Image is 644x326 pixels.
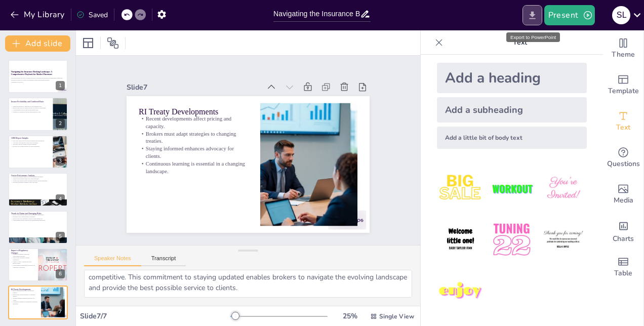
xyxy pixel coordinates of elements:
[11,253,35,257] p: Regulatory changes create new opportunities and risks.
[11,264,35,268] p: Understanding regulations is essential for competitive advantage.
[11,257,35,261] p: Brokers must navigate changes strategically.
[136,137,246,175] p: Continuous learning is essential in a changing landscape.
[8,211,68,244] div: 5
[608,86,639,97] span: Template
[11,261,35,264] p: Capital solvency changes can open market entries.
[11,100,50,103] p: Insurer Profitability and Combined Ratio
[613,233,634,244] span: Charts
[437,97,587,123] div: Add a subheading
[612,49,635,60] span: Theme
[141,255,186,266] button: Transcript
[11,288,38,291] p: RI Treaty Developments
[603,249,643,286] div: Add a table
[11,145,50,147] p: Brokers can leverage insights for better alignment.
[603,176,643,213] div: Add images, graphics, shapes or video
[540,216,587,263] img: 6.jpeg
[145,93,255,130] p: Recent developments affect pricing and capacity.
[11,176,65,178] p: Carrier performance impacts broker placement decisions.
[11,140,50,142] p: The GIMI report reflects broker sentiment and experiences.
[11,110,50,112] p: Identifying competitive pricing opportunities is vital.
[148,85,257,118] p: RI Treaty Developments
[8,97,68,131] div: 2
[11,137,50,140] p: GIMI Report Insights
[8,135,68,169] div: 3
[614,195,633,206] span: Media
[614,268,632,279] span: Table
[488,216,535,263] img: 5.jpeg
[11,214,65,216] p: Recent trends include large losses and natural catastrophes.
[544,5,595,25] button: Present
[8,7,69,23] button: My Library
[56,307,65,316] div: 7
[84,270,412,298] textarea: Recent developments in reinsurance treaty pricing and capacity are critical for brokers to unders...
[607,158,640,170] span: Questions
[437,63,587,93] div: Add a heading
[11,212,65,215] p: Trends in Claims and Emerging Risks
[56,194,65,203] div: 4
[11,180,65,182] p: Strong relationships stem from understanding carrier capabilities.
[603,140,643,176] div: Get real-time input from your audience
[8,60,68,93] div: 1
[11,105,50,107] p: Insurer profitability is indicated by the combined ratio.
[107,37,119,49] span: Position
[11,81,65,83] p: Generated with [URL]
[437,127,587,149] div: Add a little bit of body text
[11,301,38,305] p: Continuous learning is essential in a changing landscape.
[142,107,252,145] p: Brokers must adapt strategies to changing treaties.
[56,81,65,90] div: 1
[540,165,587,212] img: 3.jpeg
[11,174,65,177] p: Carrier Performance Analysis
[11,294,38,298] p: Brokers must adapt strategies to changing treaties.
[612,5,630,25] button: S L
[338,311,362,321] div: 25 %
[522,5,542,25] button: Export to PowerPoint
[506,32,560,42] div: Export to PowerPoint
[11,249,35,255] p: Impact of Regulatory Changes
[273,7,360,21] input: Insert title
[11,109,50,111] p: Understanding metrics aids in negotiating terms.
[488,165,535,212] img: 2.jpeg
[56,269,65,278] div: 6
[11,178,65,180] p: Metrics reveal underwriting and claims efficiency.
[8,173,68,206] div: 4
[5,35,70,52] button: Add slide
[603,30,643,67] div: Change the overall theme
[11,142,50,144] p: Analyzing data identifies trends and challenges.
[141,59,274,96] div: Slide 7
[56,156,65,166] div: 3
[437,268,484,315] img: 7.jpeg
[612,6,630,24] div: S L
[11,107,50,109] p: Brokers must analyze insurer stability for effective placement.
[11,298,38,301] p: Staying informed enhances advocacy for clients.
[603,67,643,103] div: Add ready made slides
[80,311,230,321] div: Slide 7 / 7
[11,182,65,184] p: Informed placements enhance client outcomes.
[56,119,65,128] div: 2
[447,30,593,55] p: Text
[437,165,484,212] img: 1.jpeg
[8,248,68,281] div: 6
[11,77,65,81] p: This presentation provides a detailed playbook outlining the insurance broking market landscape, ...
[11,216,65,218] p: Emerging risks require adaptive strategies.
[603,213,643,249] div: Add charts and graphs
[139,123,249,160] p: Staying informed enhances advocacy for clients.
[603,103,643,140] div: Add text boxes
[84,255,141,266] button: Speaker Notes
[80,35,96,51] div: Layout
[11,219,65,221] p: Understanding trends enhances risk management approaches.
[56,232,65,241] div: 5
[11,144,50,146] p: The report aids in strategic decision-making.
[8,286,68,319] div: 7
[11,218,65,220] p: Brokers must stay informed to advise clients effectively.
[437,216,484,263] img: 4.jpeg
[616,122,630,133] span: Text
[11,70,52,75] strong: Navigating the Insurance Broking Landscape: A Comprehensive Playbook for Market Placement
[379,312,414,320] span: Single View
[11,290,38,294] p: Recent developments affect pricing and capacity.
[76,10,108,20] div: Saved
